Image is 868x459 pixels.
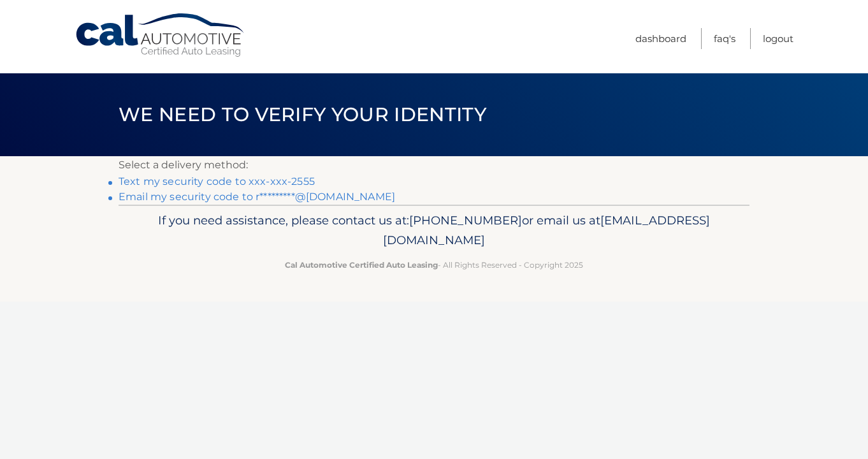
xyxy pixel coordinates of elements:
[763,28,793,49] a: Logout
[285,260,438,270] strong: Cal Automotive Certified Auto Leasing
[127,210,741,251] p: If you need assistance, please contact us at: or email us at
[119,103,486,126] span: We need to verify your identity
[714,28,735,49] a: FAQ's
[409,213,522,228] span: [PHONE_NUMBER]
[119,156,749,174] p: Select a delivery method:
[127,258,741,272] p: - All Rights Reserved - Copyright 2025
[119,191,395,203] a: Email my security code to r*********@[DOMAIN_NAME]
[635,28,686,49] a: Dashboard
[75,13,247,58] a: Cal Automotive
[119,175,315,187] a: Text my security code to xxx-xxx-2555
